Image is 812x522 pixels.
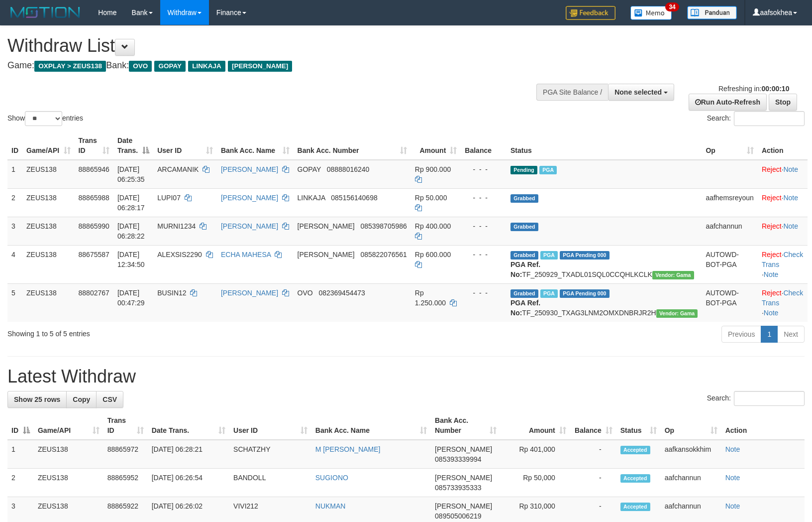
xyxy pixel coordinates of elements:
[620,503,650,511] span: Accepted
[777,326,805,343] a: Next
[721,411,805,440] th: Action
[665,2,679,11] span: 34
[221,222,278,230] a: [PERSON_NAME]
[656,309,698,318] span: Vendor URL: https://trx31.1velocity.biz
[229,469,311,497] td: BANDOLL
[630,6,672,20] img: Button%20Memo.svg
[620,446,650,454] span: Accepted
[510,166,537,174] span: Pending
[510,194,538,203] span: Grabbed
[702,283,758,322] td: AUTOWD-BOT-PGA
[501,411,570,440] th: Amount: activate to sort column ascending
[79,289,109,297] span: 88802767
[221,194,278,202] a: [PERSON_NAME]
[7,391,67,408] a: Show 25 rows
[79,194,109,202] span: 88865988
[103,411,148,440] th: Trans ID: activate to sort column ascending
[7,36,531,56] h1: Withdraw List
[157,222,196,230] span: MURNI1234
[734,391,805,406] input: Search:
[411,131,461,160] th: Amount: activate to sort column ascending
[435,502,492,510] span: [PERSON_NAME]
[7,469,34,497] td: 2
[298,251,355,259] span: [PERSON_NAME]
[34,61,106,72] span: OXPLAY > ZEUS138
[154,61,186,72] span: GOPAY
[689,94,767,111] a: Run Auto-Refresh
[298,222,355,230] span: [PERSON_NAME]
[620,474,650,483] span: Accepted
[7,411,34,440] th: ID: activate to sort column descending
[79,251,109,259] span: 88675587
[22,131,75,160] th: Game/API: activate to sort column ascending
[725,502,740,510] a: Note
[298,165,321,173] span: GOPAY
[79,165,109,173] span: 88865946
[34,411,103,440] th: Game/API: activate to sort column ascending
[327,165,370,173] span: Copy 08888016240 to clipboard
[566,6,615,20] img: Feedback.jpg
[113,131,153,160] th: Date Trans.: activate to sort column descending
[294,131,411,160] th: Bank Acc. Number: activate to sort column ascending
[331,194,377,202] span: Copy 085156140698 to clipboard
[435,474,492,482] span: [PERSON_NAME]
[783,222,798,230] a: Note
[702,245,758,283] td: AUTOWD-BOT-PGA
[431,411,501,440] th: Bank Acc. Number: activate to sort column ascending
[769,94,797,111] a: Stop
[318,289,365,297] span: Copy 082369454473 to clipboard
[96,391,123,408] a: CSV
[501,440,570,469] td: Rp 401,000
[14,395,60,403] span: Show 25 rows
[298,289,313,297] span: OVO
[465,193,503,203] div: - - -
[761,326,778,343] a: 1
[465,250,503,260] div: - - -
[298,194,325,202] span: LINKAJA
[465,288,503,298] div: - - -
[315,445,381,453] a: M [PERSON_NAME]
[614,88,662,96] span: None selected
[7,160,22,189] td: 1
[228,61,292,72] span: [PERSON_NAME]
[148,469,229,497] td: [DATE] 06:26:54
[153,131,217,160] th: User ID: activate to sort column ascending
[721,326,761,343] a: Previous
[7,217,22,245] td: 3
[188,61,225,72] span: LINKAJA
[229,411,311,440] th: User ID: activate to sort column ascending
[7,5,83,20] img: MOTION_logo.png
[415,251,451,259] span: Rp 600.000
[762,289,782,297] a: Reject
[540,251,558,260] span: Marked by aafpengsreynich
[608,84,674,101] button: None selected
[221,251,271,259] a: ECHA MAHESA
[510,299,540,317] b: PGA Ref. No:
[702,217,758,245] td: aafchannun
[764,270,779,278] a: Note
[22,160,75,189] td: ZEUS138
[661,469,721,497] td: aafchannun
[560,289,609,298] span: PGA Pending
[758,131,808,160] th: Action
[360,251,406,259] span: Copy 085822076561 to clipboard
[758,188,808,217] td: ·
[79,222,109,230] span: 88865990
[7,283,22,322] td: 5
[117,289,145,307] span: [DATE] 00:47:29
[34,469,103,497] td: ZEUS138
[758,217,808,245] td: ·
[435,484,481,492] span: Copy 085733935333 to clipboard
[465,164,503,174] div: - - -
[661,440,721,469] td: aafkansokkhim
[435,512,481,520] span: Copy 089505006219 to clipboard
[217,131,294,160] th: Bank Acc. Name: activate to sort column ascending
[360,222,406,230] span: Copy 085398705986 to clipboard
[22,245,75,283] td: ZEUS138
[461,131,507,160] th: Balance
[510,223,538,231] span: Grabbed
[103,440,148,469] td: 88865972
[570,440,616,469] td: -
[117,251,145,268] span: [DATE] 12:34:50
[510,261,540,278] b: PGA Ref. No:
